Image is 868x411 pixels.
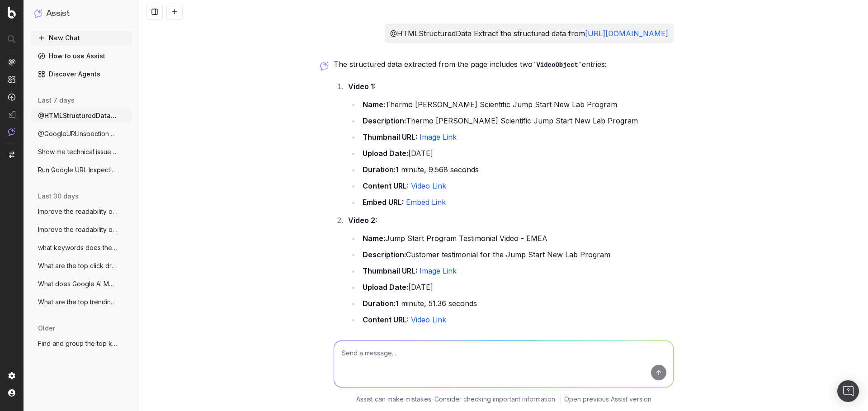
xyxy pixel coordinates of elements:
[8,76,15,83] img: Intelligence
[38,207,118,216] span: Improve the readability of Designing a T
[837,380,859,402] div: Open Intercom Messenger
[38,324,55,333] span: older
[31,277,132,291] button: What does Google AI Mode say about 'clon
[363,149,408,158] strong: Upload Date:
[360,281,674,293] li: [DATE]
[8,111,15,118] img: Studio
[420,266,457,275] a: Image Link
[363,283,408,292] strong: Upload Date:
[31,295,132,309] button: What are the top trending topics for gen
[31,49,132,63] a: How to use Assist
[360,98,674,111] li: Thermo [PERSON_NAME] Scientific Jump Start New Lab Program
[320,61,329,71] img: Botify assist logo
[46,7,70,20] h1: Assist
[585,29,668,38] a: [URL][DOMAIN_NAME]
[363,181,409,190] strong: Content URL:
[31,67,132,81] a: Discover Agents
[360,232,674,245] li: Jump Start Program Testimonial Video - EMEA
[31,109,132,123] button: @HTMLStructuredData Extract the structur
[34,9,42,18] img: Assist
[38,298,118,307] span: What are the top trending topics for gen
[406,198,446,207] a: Embed Link
[363,250,406,259] strong: Description:
[411,315,446,324] a: Video Link
[390,27,668,40] p: @HTMLStructuredData Extract the structured data from
[363,234,385,243] strong: Name:
[360,163,674,176] li: 1 minute, 9.568 seconds
[533,61,582,69] code: VideoObject
[360,297,674,310] li: 1 minute, 51.36 seconds
[8,128,15,136] img: Assist
[31,204,132,219] button: Improve the readability of Designing a T
[363,132,417,142] strong: Thumbnail URL:
[348,82,376,91] strong: Video 1:
[360,147,674,160] li: [DATE]
[38,111,118,120] span: @HTMLStructuredData Extract the structur
[360,114,674,127] li: Thermo [PERSON_NAME] Scientific Jump Start New Lab Program
[564,395,651,404] a: Open previous Assist version
[31,222,132,237] button: Improve the readability of [URL]
[34,7,128,20] button: Assist
[38,243,118,252] span: what keywords does the following page ra
[8,93,15,101] img: Activation
[38,96,75,105] span: last 7 days
[31,145,132,159] button: Show me technical issues with this page:
[31,259,132,273] button: What are the top click driving keywords
[363,165,396,174] strong: Duration:
[334,58,674,71] p: The structured data extracted from the page includes two entries:
[420,132,457,142] a: Image Link
[38,129,118,138] span: @GoogleURLInspection Run Google URL Insp
[38,165,118,175] span: Run Google URL Inspection for [URL]
[363,116,406,125] strong: Description:
[31,127,132,141] button: @GoogleURLInspection Run Google URL Insp
[8,372,15,379] img: Setting
[8,7,16,19] img: Botify logo
[38,192,79,201] span: last 30 days
[31,31,132,45] button: New Chat
[363,299,396,308] strong: Duration:
[363,198,404,207] strong: Embed URL:
[8,389,15,397] img: My account
[8,58,15,66] img: Analytics
[9,151,14,158] img: Switch project
[38,279,118,288] span: What does Google AI Mode say about 'clon
[31,336,132,351] button: Find and group the top keywords for samp
[38,339,118,348] span: Find and group the top keywords for samp
[348,216,377,225] strong: Video 2:
[38,147,118,156] span: Show me technical issues with this page:
[31,241,132,255] button: what keywords does the following page ra
[411,181,446,190] a: Video Link
[356,395,557,404] p: Assist can make mistakes. Consider checking important information.
[363,100,385,109] strong: Name:
[31,163,132,177] button: Run Google URL Inspection for [URL]
[363,266,417,275] strong: Thumbnail URL:
[38,225,118,234] span: Improve the readability of [URL]
[360,248,674,261] li: Customer testimonial for the Jump Start New Lab Program
[38,261,118,270] span: What are the top click driving keywords
[363,315,409,324] strong: Content URL:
